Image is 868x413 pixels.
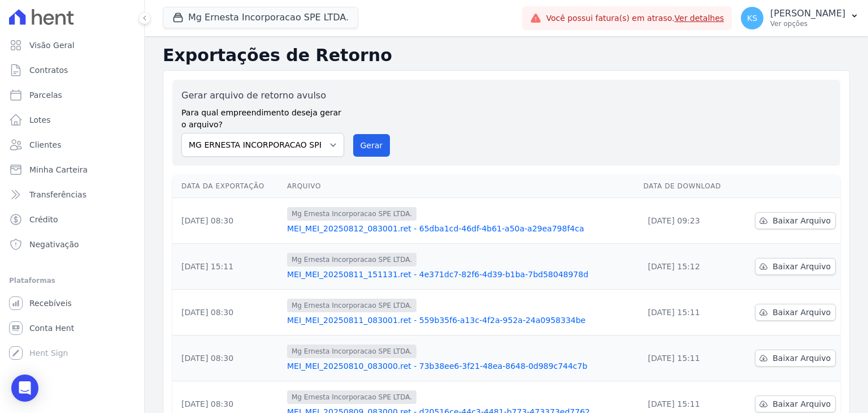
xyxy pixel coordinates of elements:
[755,395,836,412] a: Baixar Arquivo
[29,239,79,250] span: Negativação
[5,34,140,57] a: Visão Geral
[287,345,416,358] span: Mg Ernesta Incorporacao SPE LTDA.
[5,134,140,156] a: Clientes
[772,307,831,318] span: Baixar Arquivo
[639,290,737,335] td: [DATE] 15:11
[9,274,135,287] div: Plataformas
[287,207,416,221] span: Mg Ernesta Incorporacao SPE LTDA.
[287,390,416,404] span: Mg Ernesta Incorporacao SPE LTDA.
[770,8,845,19] p: [PERSON_NAME]
[755,350,836,367] a: Baixar Arquivo
[29,164,88,175] span: Minha Carteira
[747,14,757,22] span: KS
[639,198,737,244] td: [DATE] 09:23
[5,183,140,206] a: Transferências
[29,114,51,126] span: Lotes
[172,335,283,381] td: [DATE] 08:30
[772,398,831,410] span: Baixar Arquivo
[29,40,75,51] span: Visão Geral
[5,158,140,181] a: Minha Carteira
[546,12,724,24] span: Você possui fatura(s) em atraso.
[5,317,140,339] a: Conta Hent
[163,7,358,28] button: Mg Ernesta Incorporacao SPE LTDA.
[755,258,836,275] a: Baixar Arquivo
[172,198,283,244] td: [DATE] 08:30
[29,139,61,150] span: Clientes
[287,269,634,280] a: MEI_MEI_20250811_151131.ret - 4e371dc7-82f6-4d39-b1ba-7bd58048978d
[181,89,344,102] label: Gerar arquivo de retorno avulso
[287,299,416,312] span: Mg Ernesta Incorporacao SPE LTDA.
[172,290,283,335] td: [DATE] 08:30
[772,215,831,226] span: Baixar Arquivo
[29,214,58,225] span: Crédito
[172,244,283,290] td: [DATE] 15:11
[29,298,72,309] span: Recebíveis
[639,175,737,198] th: Data de Download
[755,304,836,321] a: Baixar Arquivo
[772,352,831,364] span: Baixar Arquivo
[5,233,140,256] a: Negativação
[755,212,836,229] a: Baixar Arquivo
[287,315,634,326] a: MEI_MEI_20250811_083001.ret - 559b35f6-a13c-4f2a-952a-24a0958334be
[353,134,390,157] button: Gerar
[172,175,283,198] th: Data da Exportação
[11,375,38,402] div: Open Intercom Messenger
[639,244,737,290] td: [DATE] 15:12
[287,360,634,372] a: MEI_MEI_20250810_083000.ret - 73b38ee6-3f21-48ea-8648-0d989c744c7b
[29,89,62,101] span: Parcelas
[181,102,344,131] label: Para qual empreendimento deseja gerar o arquivo?
[163,45,850,66] h2: Exportações de Retorno
[287,223,634,234] a: MEI_MEI_20250812_083001.ret - 65dba1cd-46df-4b61-a50a-a29ea798f4ca
[770,19,845,28] p: Ver opções
[5,84,140,106] a: Parcelas
[287,253,416,266] span: Mg Ernesta Incorporacao SPE LTDA.
[732,2,868,34] button: KS [PERSON_NAME] Ver opções
[283,175,639,198] th: Arquivo
[5,208,140,231] a: Crédito
[29,322,74,334] span: Conta Hent
[5,292,140,315] a: Recebíveis
[675,14,724,23] a: Ver detalhes
[29,64,68,76] span: Contratos
[772,261,831,272] span: Baixar Arquivo
[29,189,86,200] span: Transferências
[5,109,140,131] a: Lotes
[639,335,737,381] td: [DATE] 15:11
[5,59,140,81] a: Contratos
